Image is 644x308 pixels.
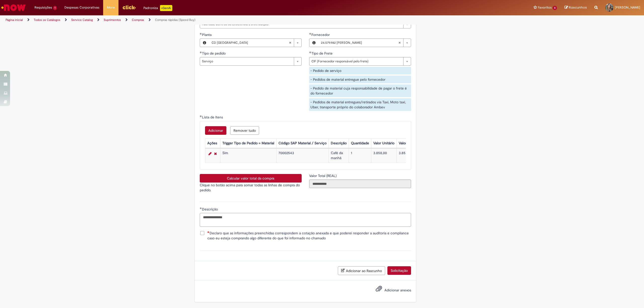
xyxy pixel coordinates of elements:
button: Remove all rows for Lista de Itens [230,126,259,135]
textarea: Descrição [200,213,411,227]
th: Quantidade [349,139,371,148]
a: Todos os Catálogos [34,18,60,22]
span: Tipo de Frete [311,51,334,56]
td: 3.858,00 [371,149,396,163]
label: Somente leitura - Valor Total (REAL) [309,173,338,178]
th: Descrição [329,139,349,148]
span: Serviço [202,57,291,65]
button: Add a row for Lista de Itens [205,126,226,135]
a: Rascunhos [565,5,587,10]
a: Página inicial [6,18,23,22]
span: Necessários [207,231,210,233]
div: - Pedidos de material entregues/retirados via Taxi, Moto taxi, Uber, transporte próprio do colabo... [309,98,411,111]
span: Obrigatório Preenchido [200,115,202,117]
span: Obrigatório Preenchido [200,207,202,209]
input: Valor Total (REAL) [309,180,411,188]
abbr: Limpar campo Planta [286,39,294,47]
div: - Pedido de serviço [309,67,411,74]
span: [PERSON_NAME] [615,5,640,10]
span: Declaro que as informações preenchidas correspondem a cotação anexada e que poderei responder a a... [207,231,411,241]
span: Requisições [34,5,52,10]
a: Suprimentos [104,18,121,22]
td: 3.858,00 [396,149,429,163]
span: Obrigatório Preenchido [309,51,311,53]
span: 1 [53,6,57,10]
a: Service Catalog [71,18,93,22]
button: Calcular valor total da compra [200,174,302,183]
button: Solicitação [387,266,411,275]
a: Compras rápidas (Speed Buy) [155,18,195,22]
th: Ações [205,139,220,148]
span: CD [GEOGRAPHIC_DATA] [212,39,289,47]
div: - Pedidos de material entregue pelo fornecedor [309,76,411,83]
img: click_logo_yellow_360x200.png [122,4,136,11]
span: Planta [202,32,213,37]
img: ServiceNow [1,3,26,13]
span: Lista de Itens [202,115,224,119]
a: Remover linha 1 [213,151,218,157]
p: Clique no botão acima para somar todas as linhas de compra do pedido. [200,183,302,193]
span: Despesas Corporativas [64,5,99,10]
span: Fornecedor [311,32,331,37]
button: Adicionar ao Rascunho [338,266,385,275]
span: More [107,5,115,10]
span: Somente leitura - Valor Total (REAL) [309,173,338,178]
span: 6 [553,6,557,10]
span: 24.579.982 [PERSON_NAME] [321,39,398,47]
abbr: Limpar campo Fornecedor [396,39,403,47]
button: Fornecedor , Visualizar este registro 24.579.982 CAMILA DE OLIVEIRA [309,39,318,47]
td: 70002543 [276,149,329,163]
th: Valor Total Moeda [396,139,429,148]
span: Tipo de pedido [202,51,227,56]
td: Café da manhã [329,149,349,163]
th: Trigger Tipo de Pedido = Material [220,139,276,148]
span: Obrigatório Preenchido [309,33,311,35]
a: 24.579.982 [PERSON_NAME]Limpar campo Fornecedor [318,39,411,47]
span: Rascunhos [569,5,587,10]
th: Valor Unitário [371,139,396,148]
div: Padroniza [143,5,172,11]
span: Adicionar anexos [384,288,411,292]
span: CIF (Fornecedor responsável pelo frete) [311,57,401,65]
td: 1 [349,149,371,163]
span: Descrição [202,207,219,211]
a: Compras [132,18,144,22]
p: +GenAi [160,5,172,11]
div: - Pedido de material cuja responsabilidade de pagar o frete é do fornecedor [309,84,411,97]
button: Planta, Visualizar este registro CD Praia Grande [200,39,209,47]
a: Editar Linha 1 [207,151,213,157]
span: Favoritos [538,5,552,10]
span: Obrigatório Preenchido [200,51,202,53]
ul: Trilhas de página [4,15,426,25]
th: Código SAP Material / Serviço [276,139,329,148]
span: Obrigatório Preenchido [200,33,202,35]
td: Sim [220,149,276,163]
button: Adicionar anexos [374,284,383,296]
a: CD [GEOGRAPHIC_DATA]Limpar campo Planta [209,39,301,47]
